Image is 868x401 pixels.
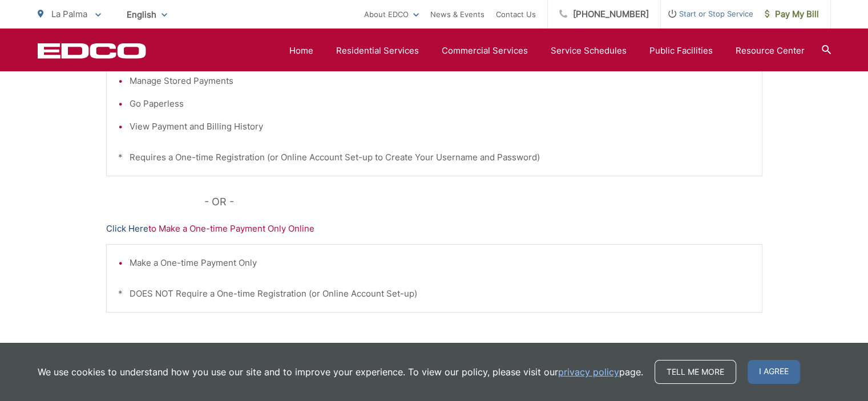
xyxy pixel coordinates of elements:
a: Service Schedules [551,44,627,58]
a: Tell me more [655,360,736,384]
a: privacy policy [558,365,619,379]
span: I agree [748,360,800,384]
span: English [118,5,176,25]
p: to Make a One-time Payment Only Online [106,222,762,236]
span: Pay My Bill [765,7,819,21]
a: EDCD logo. Return to the homepage. [38,43,146,59]
a: Commercial Services [442,44,528,58]
p: * DOES NOT Require a One-time Registration (or Online Account Set-up) [118,287,750,301]
a: News & Events [430,7,485,21]
a: Residential Services [336,44,419,58]
li: Manage Stored Payments [130,74,750,88]
li: View Payment and Billing History [130,120,750,133]
span: La Palma [51,9,87,19]
a: About EDCO [364,7,419,21]
li: Make a One-time Payment Only [130,256,750,270]
a: Resource Center [736,44,805,58]
p: - OR - [204,193,762,210]
a: Contact Us [496,7,536,21]
p: We use cookies to understand how you use our site and to improve your experience. To view our pol... [38,365,643,379]
a: Home [289,44,313,58]
li: Go Paperless [130,97,750,111]
a: Public Facilities [649,44,713,58]
p: * Requires a One-time Registration (or Online Account Set-up to Create Your Username and Password) [118,151,750,164]
a: Click Here [106,222,148,236]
